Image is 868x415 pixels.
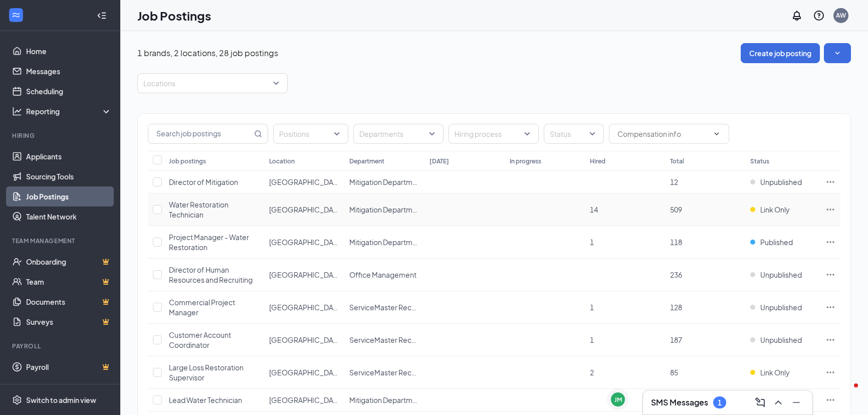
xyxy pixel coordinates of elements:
span: ServiceMaster Recovery Management [349,335,476,344]
span: Office Management [349,270,416,279]
p: 1 brands, 2 locations, 28 job postings [137,48,278,59]
span: Director of Human Resources and Recruiting [169,265,253,284]
span: Link Only [760,367,790,377]
span: Mitigation Department [349,395,423,404]
td: Mitigation Department [344,193,424,226]
div: Job postings [169,157,206,165]
span: Link Only [760,204,790,215]
button: ChevronUp [770,394,786,410]
svg: Ellipses [825,367,835,377]
td: Cordova, TN [264,291,344,324]
svg: ChevronDown [713,130,721,138]
td: Cordova, TN [264,171,344,193]
svg: Settings [12,395,22,405]
span: 128 [670,303,682,312]
td: Cordova, TN [264,226,344,259]
span: 187 [670,335,682,344]
svg: SmallChevronDown [832,48,842,58]
a: Job Postings [26,186,112,206]
th: Hired [585,151,665,171]
svg: MagnifyingGlass [254,130,262,138]
span: Unpublished [760,335,802,345]
span: 85 [670,368,678,377]
a: OnboardingCrown [26,252,112,272]
th: Total [665,151,745,171]
span: [GEOGRAPHIC_DATA], [GEOGRAPHIC_DATA] [269,368,418,377]
span: Lead Water Technician [169,395,242,404]
svg: Minimize [790,396,802,408]
svg: Ellipses [825,237,835,247]
svg: Analysis [12,106,22,116]
td: ServiceMaster Recovery Management [344,291,424,324]
button: Create job posting [741,43,820,63]
span: Unpublished [760,270,802,280]
h3: SMS Messages [651,397,708,408]
th: Status [745,151,820,171]
span: [GEOGRAPHIC_DATA], [GEOGRAPHIC_DATA] [269,395,418,404]
a: Home [26,41,112,61]
span: Director of Mitigation [169,177,238,186]
iframe: Intercom live chat [834,381,858,405]
span: 1 [590,238,594,247]
span: Unpublished [760,177,802,187]
td: Cordova, TN [264,324,344,356]
td: ServiceMaster Recovery Management [344,324,424,356]
a: Sourcing Tools [26,166,112,186]
a: Scheduling [26,81,112,101]
button: ComposeMessage [752,394,768,410]
a: PayrollCrown [26,357,112,377]
th: [DATE] [424,151,505,171]
span: 118 [670,238,682,247]
a: Messages [26,61,112,81]
svg: ComposeMessage [754,396,766,408]
td: Mitigation Department [344,226,424,259]
button: Minimize [788,394,804,410]
svg: Ellipses [825,395,835,405]
a: SurveysCrown [26,312,112,332]
span: 14 [590,205,598,214]
svg: Ellipses [825,204,835,215]
span: Project Manager - Water Restoration [169,233,249,252]
span: Commercial Project Manager [169,298,235,317]
span: ServiceMaster Recovery Management [349,368,476,377]
span: ServiceMaster Recovery Management [349,303,476,312]
div: AW [836,11,846,20]
span: [GEOGRAPHIC_DATA], [GEOGRAPHIC_DATA] [269,238,418,247]
a: Talent Network [26,206,112,227]
td: Cordova, TN [264,259,344,291]
button: SmallChevronDown [824,43,851,63]
svg: Collapse [97,11,107,21]
span: 1 [590,303,594,312]
a: TeamCrown [26,272,112,292]
span: Unpublished [760,302,802,312]
svg: Ellipses [825,302,835,312]
svg: Ellipses [825,270,835,280]
svg: WorkstreamLogo [11,10,21,20]
div: Payroll [12,342,110,350]
svg: Notifications [791,10,803,22]
svg: Ellipses [825,335,835,345]
h1: Job Postings [137,7,211,24]
svg: Ellipses [825,177,835,187]
input: Compensation info [617,128,709,139]
td: Office Management [344,259,424,291]
span: Mitigation Department [349,205,423,214]
div: Department [349,157,384,165]
span: [GEOGRAPHIC_DATA], [GEOGRAPHIC_DATA] [269,205,418,214]
input: Search job postings [148,124,252,143]
a: DocumentsCrown [26,292,112,312]
div: Reporting [26,106,112,116]
td: Cordova, TN [264,356,344,389]
span: 2 [590,368,594,377]
td: Mitigation Department [344,389,424,411]
span: Customer Account Coordinator [169,330,231,349]
div: 1 [718,398,722,407]
span: 236 [670,270,682,279]
div: Location [269,157,295,165]
span: [GEOGRAPHIC_DATA], [GEOGRAPHIC_DATA] [269,335,418,344]
svg: ChevronUp [772,396,784,408]
div: JM [614,395,622,404]
span: Published [760,237,793,247]
span: [GEOGRAPHIC_DATA], [GEOGRAPHIC_DATA] [269,303,418,312]
td: Cordova, TN [264,389,344,411]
